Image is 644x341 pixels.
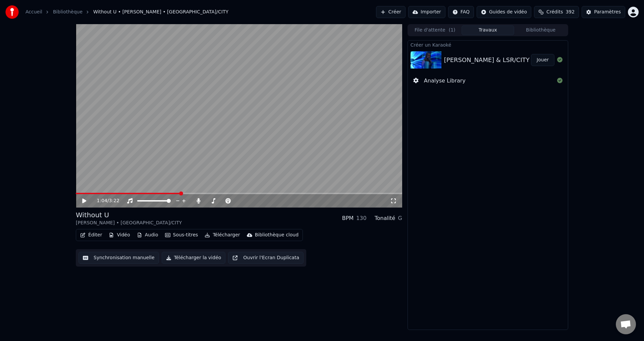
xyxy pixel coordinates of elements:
button: Jouer [531,54,554,66]
button: Importer [408,6,445,18]
span: 3:22 [109,197,119,204]
div: BPM [342,214,354,222]
div: Bibliothèque cloud [255,232,299,238]
div: [PERSON_NAME] • [GEOGRAPHIC_DATA]/CITY [76,220,182,226]
div: Analyse Library [424,77,466,85]
div: Paramètres [594,9,621,15]
button: Crédits392 [534,6,579,18]
button: Éditer [77,230,105,240]
button: Créer [376,6,406,18]
button: File d'attente [409,25,462,35]
button: Guides de vidéo [477,6,531,18]
div: [PERSON_NAME] & LSR/CITY - Without U [444,55,566,65]
button: Bibliothèque [514,25,567,35]
button: Synchronisation manuelle [78,252,159,264]
button: Télécharger [202,230,243,240]
nav: breadcrumb [25,9,228,15]
button: Paramètres [582,6,625,18]
button: Sous-titres [162,230,201,240]
div: Créer un Karaoké [408,41,568,49]
button: Vidéo [106,230,132,240]
div: Tonalité [375,214,395,222]
span: Crédits [546,9,563,15]
div: Without U [76,210,182,220]
span: 1:04 [97,197,107,204]
button: FAQ [448,6,474,18]
div: 130 [356,214,367,222]
a: Accueil [25,9,42,15]
button: Audio [134,230,161,240]
img: youka [5,5,19,19]
span: 392 [566,9,575,15]
button: Télécharger la vidéo [162,252,226,264]
div: / [97,197,113,204]
span: Without U • [PERSON_NAME] • [GEOGRAPHIC_DATA]/CITY [93,9,228,15]
button: Travaux [462,25,515,35]
div: Ouvrir le chat [616,314,636,334]
button: Ouvrir l'Ecran Duplicata [228,252,304,264]
div: G [398,214,402,222]
span: ( 1 ) [449,27,455,34]
a: Bibliothèque [53,9,83,15]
